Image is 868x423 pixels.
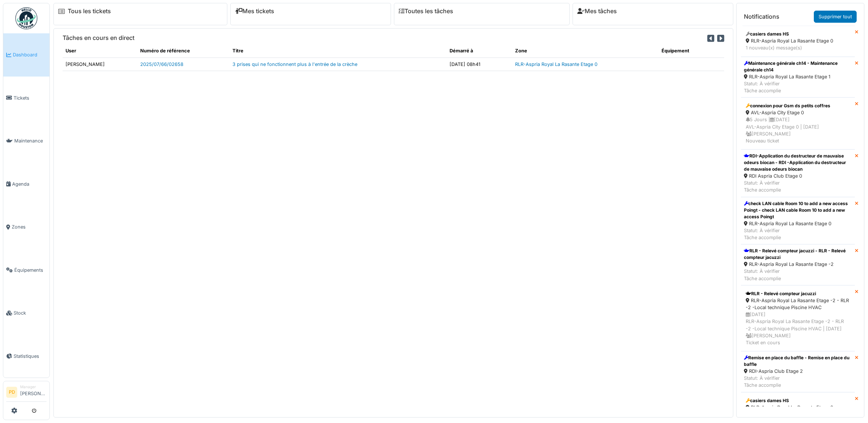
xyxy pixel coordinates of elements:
a: check LAN cable Room 10 to add a new access Poingt - check LAN cable Room 10 to add a new access ... [741,197,855,245]
a: RLR-Aspria Royal La Rasante Etage 0 [515,62,597,67]
span: Zones [12,223,46,230]
div: Manager [20,384,46,390]
a: RLR - Relevé compteur jacuzzi RLR-Aspria Royal La Rasante Etage -2 - RLR -2 -Local technique Pisc... [741,285,855,351]
a: Supprimer tout [814,11,857,23]
div: RLR-Aspria Royal La Rasante Etage 0 [746,404,850,411]
span: Équipements [14,267,46,274]
th: Numéro de référence [137,44,230,57]
a: PD Manager[PERSON_NAME] [6,384,46,402]
td: [PERSON_NAME] [63,57,137,71]
a: 2025/07/66/02658 [140,62,183,67]
li: PD [6,387,17,398]
div: Remise en place du baffle - Remise en place du baffle [744,355,852,368]
div: RLR-Aspria Royal La Rasante Etage 0 [744,220,852,227]
a: Tous les tickets [68,8,111,15]
div: Statut: À vérifier Tâche accomplie [744,375,852,389]
div: Statut: À vérifier Tâche accomplie [744,268,852,282]
a: Toutes les tâches [399,8,453,15]
a: Maintenance générale ch14 - Maintenance générale ch14 RLR-Aspria Royal La Rasante Etage 1 Statut:... [741,57,855,98]
div: RLR-Aspria Royal La Rasante Etage 1 [744,73,852,80]
div: RDI-Aspria Club Etage 2 [744,368,852,375]
a: Maintenance [3,119,49,163]
a: Stock [3,292,49,335]
div: RDI-Application du destructeur de mauvaise odeurs biocan - RDI -Application du destructeur de mau... [744,153,852,172]
a: Équipements [3,249,49,292]
div: 5 Jours | [DATE] AVL-Aspria City Etage 0 | [DATE] [PERSON_NAME] Nouveau ticket [746,116,850,144]
a: Zones [3,205,49,249]
div: casiers dames HS [746,397,850,404]
th: Titre [230,44,446,57]
a: Remise en place du baffle - Remise en place du baffle RDI-Aspria Club Etage 2 Statut: À vérifierT... [741,351,855,392]
a: Dashboard [3,33,49,77]
span: Dashboard [13,51,46,58]
div: [DATE] RLR-Aspria Royal La Rasante Etage -2 - RLR -2 -Local technique Piscine HVAC | [DATE] [PERS... [746,311,850,346]
div: Statut: À vérifier Tâche accomplie [744,227,852,241]
div: casiers dames HS [746,31,850,37]
span: Maintenance [14,137,46,144]
span: Tickets [14,94,46,101]
a: Statistiques [3,335,49,378]
span: Agenda [12,181,46,188]
div: RLR-Aspria Royal La Rasante Etage -2 [744,261,852,268]
div: RLR - Relevé compteur jacuzzi [746,290,850,297]
span: Statistiques [14,353,46,360]
div: 1 nouveau(x) message(s) [746,44,850,51]
a: RLR - Relevé compteur jacuzzi - RLR - Relevé compteur jacuzzi RLR-Aspria Royal La Rasante Etage -... [741,244,855,285]
div: Maintenance générale ch14 - Maintenance générale ch14 [744,60,852,73]
div: connexion pour Gsm ds petits coffres [746,103,850,109]
div: check LAN cable Room 10 to add a new access Poingt - check LAN cable Room 10 to add a new access ... [744,200,852,220]
div: RDI Aspria Club Etage 0 [744,172,852,179]
span: Stock [14,309,46,316]
a: connexion pour Gsm ds petits coffres AVL-Aspria City Etage 0 5 Jours |[DATE]AVL-Aspria City Etage... [741,97,855,149]
a: 3 prises qui ne fonctionnent plus à l'entrée de la crèche [232,62,357,67]
img: Badge_color-CXgf-gQk.svg [15,7,37,29]
th: Zone [512,44,659,57]
a: RDI-Application du destructeur de mauvaise odeurs biocan - RDI -Application du destructeur de mau... [741,149,855,197]
a: Agenda [3,163,49,206]
th: Démarré à [447,44,512,57]
td: [DATE] 08h41 [447,57,512,71]
a: Tickets [3,77,49,120]
h6: Notifications [744,13,779,20]
div: AVL-Aspria City Etage 0 [746,109,850,116]
li: [PERSON_NAME] [20,384,46,400]
a: casiers dames HS RLR-Aspria Royal La Rasante Etage 0 1 nouveau(x) message(s) [741,26,855,56]
div: Statut: À vérifier Tâche accomplie [744,179,852,193]
span: translation missing: fr.shared.user [66,48,76,53]
a: Mes tickets [235,8,274,15]
a: Mes tâches [577,8,617,15]
div: RLR-Aspria Royal La Rasante Etage -2 - RLR -2 -Local technique Piscine HVAC [746,297,850,311]
div: Statut: À vérifier Tâche accomplie [744,80,852,94]
div: RLR - Relevé compteur jacuzzi - RLR - Relevé compteur jacuzzi [744,248,852,261]
div: RLR-Aspria Royal La Rasante Etage 0 [746,37,850,44]
th: Équipement [659,44,724,57]
h6: Tâches en cours en direct [63,34,134,41]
